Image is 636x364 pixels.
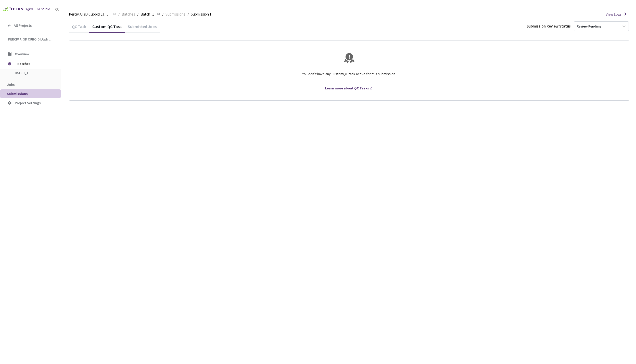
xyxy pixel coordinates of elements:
div: Submission Review Status [527,23,571,29]
span: All Projects [14,23,32,28]
span: View Logs [606,12,621,17]
div: You don’t have any Custom QC task active for this submission. [75,67,623,86]
span: Submission 1 [191,11,211,17]
div: Custom QC Task [89,24,125,33]
li: / [137,11,138,17]
span: Jobs [7,82,15,87]
div: Review Pending [577,24,601,29]
span: Submissions [7,91,28,96]
li: / [162,11,163,17]
span: Batch_1 [141,11,154,17]
a: Submissions [164,11,186,17]
span: Batches [17,59,52,69]
span: Submissions [166,11,185,17]
span: Project Settings [15,101,41,105]
li: / [187,11,189,17]
span: Batch_1 [15,71,53,75]
div: Submitted Jobs [125,24,160,33]
li: / [118,11,120,17]
span: Overview [15,52,29,56]
span: Perciv AI 3D Cuboid Lawn Mover [8,37,54,42]
span: Perciv AI 3D Cuboid Lawn Mover [69,11,110,17]
div: QC Task [69,24,89,33]
div: GT Studio [37,7,50,12]
div: Learn more about QC Tasks [325,86,369,91]
a: Batches [121,11,136,17]
span: Batches [122,11,135,17]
